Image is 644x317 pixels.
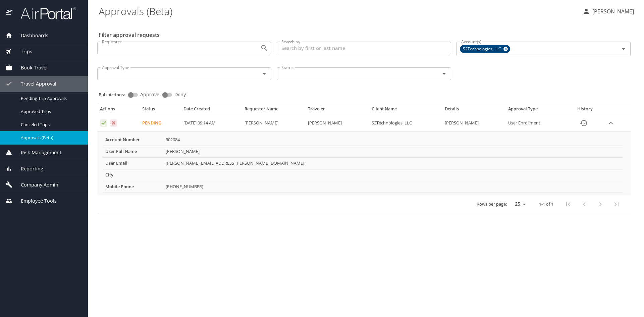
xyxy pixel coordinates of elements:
[12,149,61,156] span: Risk Management
[242,115,305,131] td: [PERSON_NAME]
[12,197,57,205] span: Employee Tools
[12,181,58,189] span: Company Admin
[103,134,623,193] table: More info for approvals
[442,106,505,115] th: Details
[163,157,623,169] td: [PERSON_NAME][EMAIL_ADDRESS][PERSON_NAME][DOMAIN_NAME]
[277,42,451,54] input: Search by first or last name
[509,199,528,209] select: rows per page
[99,30,160,40] h2: Filter approval requests
[100,119,107,127] button: Approve request
[103,169,163,181] th: City
[619,44,628,54] button: Open
[580,5,637,17] button: [PERSON_NAME]
[140,92,159,97] span: Approve
[181,115,242,131] td: [DATE] 09:14 AM
[505,106,567,115] th: Approval Type
[181,106,242,115] th: Date Created
[6,7,13,20] img: icon-airportal.png
[163,181,623,193] td: [PHONE_NUMBER]
[21,108,80,115] span: Approved Trips
[103,146,163,157] th: User Full Name
[460,46,505,53] span: S2Technologies, LLC
[505,115,567,131] td: User Enrollment
[567,106,603,115] th: History
[305,115,369,131] td: [PERSON_NAME]
[99,92,130,98] p: Bulk Actions:
[103,181,163,193] th: Mobile Phone
[140,115,181,131] td: Pending
[140,106,181,115] th: Status
[110,119,117,127] button: Deny request
[12,48,32,55] span: Trips
[442,115,505,131] td: [PERSON_NAME]
[439,69,449,78] button: Open
[369,106,442,115] th: Client Name
[21,135,80,141] span: Approvals (Beta)
[97,106,631,213] table: Approval table
[174,92,186,97] span: Deny
[260,69,269,78] button: Open
[460,45,510,53] div: S2Technologies, LLC
[12,64,48,71] span: Book Travel
[305,106,369,115] th: Traveler
[242,106,305,115] th: Requester Name
[12,165,43,172] span: Reporting
[103,134,163,146] th: Account Number
[590,7,634,15] p: [PERSON_NAME]
[97,106,140,115] th: Actions
[21,121,80,128] span: Canceled Trips
[12,80,56,88] span: Travel Approval
[163,146,623,157] td: [PERSON_NAME]
[539,202,553,206] p: 1-1 of 1
[477,202,507,206] p: Rows per page:
[13,7,76,20] img: airportal-logo.png
[606,118,616,128] button: expand row
[260,43,269,53] button: Open
[103,157,163,169] th: User Email
[21,95,80,102] span: Pending Trip Approvals
[99,1,577,21] h1: Approvals (Beta)
[369,115,442,131] td: S2Technologies, LLC
[163,134,623,146] td: 302084
[12,32,48,39] span: Dashboards
[576,115,592,131] button: History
